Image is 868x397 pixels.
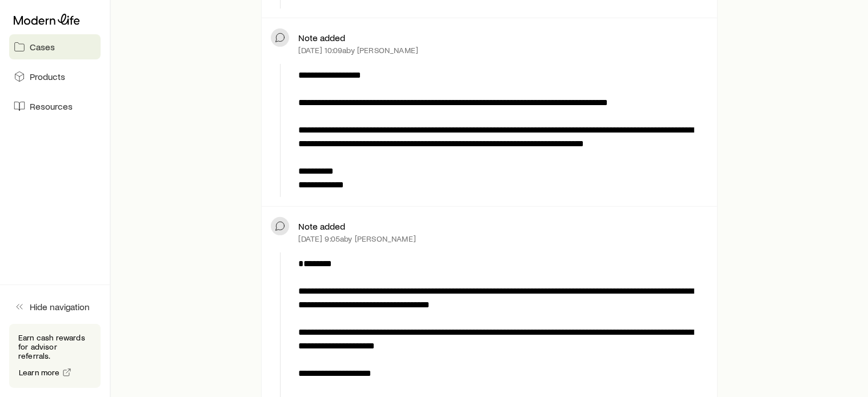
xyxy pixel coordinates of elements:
p: [DATE] 9:05a by [PERSON_NAME] [298,234,415,243]
a: Products [9,64,101,89]
button: Hide navigation [9,294,101,319]
p: [DATE] 10:09a by [PERSON_NAME] [298,46,418,55]
span: Resources [30,101,73,112]
span: Hide navigation [30,301,90,312]
p: Earn cash rewards for advisor referrals. [18,333,91,360]
span: Products [30,71,65,82]
a: Cases [9,34,101,59]
div: Earn cash rewards for advisor referrals.Learn more [9,324,101,388]
p: Note added [298,32,345,43]
span: Cases [30,41,55,53]
span: Learn more [19,368,60,376]
a: Resources [9,94,101,119]
p: Note added [298,220,345,232]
